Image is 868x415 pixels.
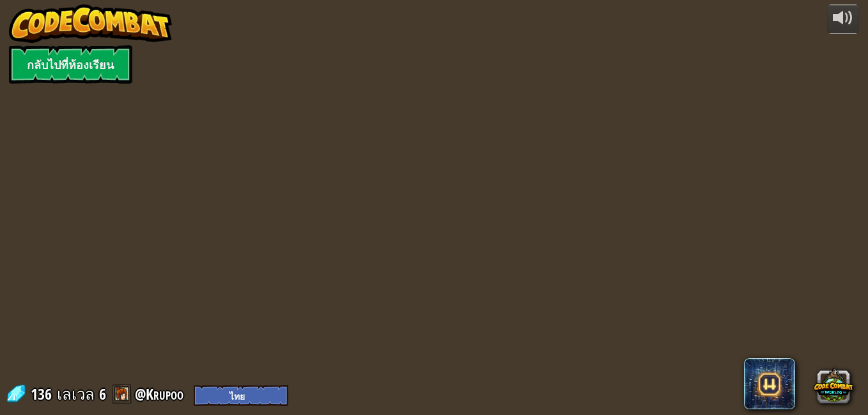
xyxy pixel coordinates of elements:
[31,384,56,404] span: 136
[57,384,95,405] span: เลเวล
[99,384,106,404] span: 6
[9,4,173,43] img: CodeCombat - Learn how to code by playing a game
[827,4,859,34] button: ปรับระดับเสียง
[9,45,132,84] a: กลับไปที่ห้องเรียน
[135,384,187,404] a: @Krupoo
